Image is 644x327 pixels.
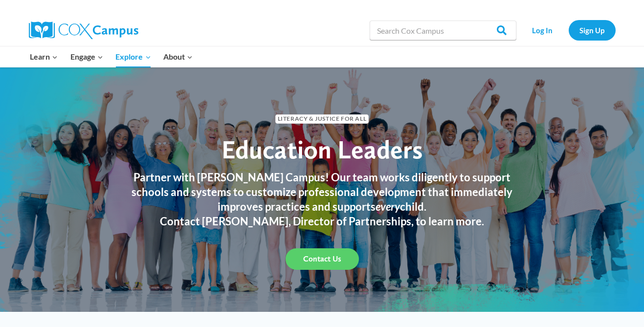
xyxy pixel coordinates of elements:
a: Contact Us [286,248,359,270]
h3: Contact [PERSON_NAME], Director of Partnerships, to learn more. [122,214,523,229]
nav: Primary Navigation [24,46,199,67]
span: Explore [115,50,151,63]
em: every [376,200,400,213]
span: About [163,50,193,63]
nav: Secondary Navigation [521,20,616,40]
span: Contact Us [303,254,341,263]
img: Cox Campus [29,22,138,39]
span: Engage [70,50,103,63]
a: Sign Up [569,20,616,40]
span: Learn [30,50,58,63]
h3: Partner with [PERSON_NAME] Campus! Our team works diligently to support schools and systems to cu... [122,170,523,214]
span: Education Leaders [222,134,422,165]
span: Literacy & Justice for All [275,114,369,124]
input: Search Cox Campus [370,21,516,40]
a: Log In [521,20,564,40]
